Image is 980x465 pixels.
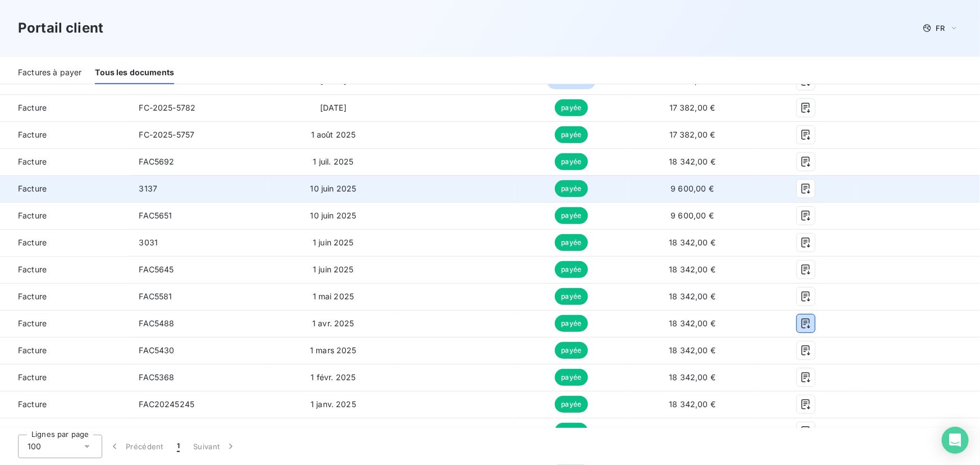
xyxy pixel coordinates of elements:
[313,157,354,166] span: 1 juil. 2025
[9,237,121,248] span: Facture
[139,130,194,139] span: FC-2025-5757
[320,103,347,112] span: [DATE]
[555,234,589,251] span: payée
[555,396,589,413] span: payée
[669,345,715,355] span: 18 342,00 €
[9,318,121,329] span: Facture
[95,61,174,84] div: Tous les documents
[669,238,715,247] span: 18 342,00 €
[311,211,357,220] span: 10 juin 2025
[139,318,174,328] span: FAC5488
[669,399,715,409] span: 18 342,00 €
[669,318,715,328] span: 18 342,00 €
[9,372,121,383] span: Facture
[313,265,354,274] span: 1 juin 2025
[9,345,121,356] span: Facture
[311,184,357,193] span: 10 juin 2025
[669,265,715,274] span: 18 342,00 €
[9,399,121,410] span: Facture
[311,372,356,382] span: 1 févr. 2025
[9,102,121,113] span: Facture
[669,426,715,436] span: 18 342,00 €
[555,153,589,170] span: payée
[669,372,715,382] span: 18 342,00 €
[942,427,969,454] div: Open Intercom Messenger
[555,180,589,197] span: payée
[555,207,589,224] span: payée
[9,129,121,140] span: Facture
[310,345,357,355] span: 1 mars 2025
[139,184,157,193] span: 3137
[669,103,715,112] span: 17 382,00 €
[555,126,589,143] span: payée
[18,18,103,38] h3: Portail client
[312,318,354,328] span: 1 avr. 2025
[139,211,172,220] span: FAC5651
[177,441,180,452] span: 1
[555,369,589,386] span: payée
[669,76,715,85] span: 17 382,00 €
[555,261,589,278] span: payée
[139,157,174,166] span: FAC5692
[313,291,354,301] span: 1 mai 2025
[102,435,170,458] button: Précédent
[669,130,715,139] span: 17 382,00 €
[139,76,195,85] span: FC-2025-5825
[9,183,121,194] span: Facture
[9,264,121,275] span: Facture
[555,315,589,332] span: payée
[555,342,589,359] span: payée
[671,211,714,220] span: 9 600,00 €
[9,210,121,221] span: Facture
[555,423,589,440] span: payée
[671,184,714,193] span: 9 600,00 €
[9,156,121,167] span: Facture
[313,238,354,247] span: 1 juin 2025
[311,130,356,139] span: 1 août 2025
[669,291,715,301] span: 18 342,00 €
[9,291,121,302] span: Facture
[9,426,121,437] span: Facture
[669,157,715,166] span: 18 342,00 €
[311,426,356,436] span: 1 déc. 2024
[139,291,172,301] span: FAC5581
[170,435,186,458] button: 1
[186,435,243,458] button: Suivant
[139,372,174,382] span: FAC5368
[18,61,81,84] div: Factures à payer
[139,426,193,436] span: FAC20245166
[139,103,195,112] span: FC-2025-5782
[139,345,174,355] span: FAC5430
[139,238,158,247] span: 3031
[28,441,41,452] span: 100
[555,288,589,305] span: payée
[139,265,174,274] span: FAC5645
[139,399,194,409] span: FAC20245245
[936,24,945,33] span: FR
[320,76,347,85] span: [DATE]
[555,99,589,116] span: payée
[311,399,356,409] span: 1 janv. 2025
